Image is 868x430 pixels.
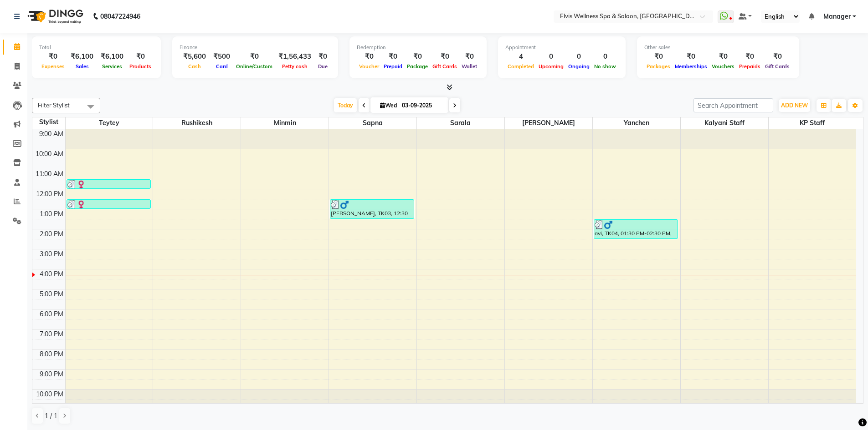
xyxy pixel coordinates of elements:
span: No show [592,63,618,70]
div: 9:00 PM [38,369,65,379]
div: 0 [536,51,566,62]
div: 4:00 PM [38,269,65,279]
div: 6:00 PM [38,309,65,319]
div: 11:00 AM [34,169,65,179]
span: Memberships [673,63,709,70]
div: 7:00 PM [38,329,65,339]
span: Petty cash [280,63,310,70]
span: 1 / 1 [45,411,57,421]
span: Expenses [39,63,67,70]
span: Gift Cards [763,63,792,70]
div: avi, TK04, 01:30 PM-02:30 PM, Massage - Swedish Massage (60 Min) [594,220,678,238]
div: [PERSON_NAME], TK03, 12:30 PM-01:30 PM, Massage - Swedish Massage (60 Min) [330,200,414,218]
span: Ongoing [566,63,592,70]
span: Wallet [459,63,479,70]
span: Package [405,63,430,70]
span: Minmin [241,117,329,129]
div: nisha, TK01, 11:30 AM-12:00 PM, Waxing - Face [67,180,150,188]
span: Gift Cards [430,63,459,70]
div: ₹0 [673,51,709,62]
span: Kalyani Staff [681,117,768,129]
div: ₹0 [459,51,479,62]
div: ₹0 [763,51,792,62]
div: Appointment [505,44,618,51]
span: Products [127,63,154,70]
span: KP Staff [769,117,857,129]
div: 1:00 PM [38,209,65,219]
div: ₹0 [709,51,737,62]
div: ₹6,100 [67,51,97,62]
b: 08047224946 [100,4,140,29]
div: 10:00 PM [34,390,65,399]
div: ₹0 [127,51,154,62]
span: Packages [644,63,673,70]
div: 12:00 PM [34,189,65,199]
img: logo [23,4,86,29]
span: ADD NEW [781,102,808,109]
span: Sarala [417,117,504,129]
button: ADD NEW [779,99,810,112]
div: ₹0 [357,51,381,62]
span: Cash [186,63,203,70]
span: [PERSON_NAME] [505,117,592,129]
div: ₹1,56,433 [275,51,315,62]
div: [PERSON_NAME], TK02, 12:30 PM-01:00 PM, L’Oréal / Kérastase Wash - Hairwash & Blow Dry [67,200,150,208]
div: Stylist [32,117,65,127]
div: ₹0 [737,51,763,62]
span: Teytey [66,117,153,129]
span: Sales [73,63,91,70]
span: Online/Custom [234,63,275,70]
span: Today [334,98,357,112]
span: Vouchers [709,63,737,70]
div: ₹5,600 [180,51,210,62]
div: ₹0 [430,51,459,62]
div: 3:00 PM [38,249,65,259]
div: ₹500 [210,51,234,62]
div: ₹0 [405,51,430,62]
div: ₹0 [315,51,331,62]
span: Filter Stylist [38,101,70,109]
span: Manager [823,12,851,21]
div: Finance [180,44,331,51]
span: Voucher [357,63,381,70]
div: 4 [505,51,536,62]
span: Rushikesh [153,117,241,129]
div: 2:00 PM [38,229,65,239]
div: 0 [592,51,618,62]
div: Redemption [357,44,479,51]
input: 2025-09-03 [399,99,445,112]
span: Prepaid [381,63,405,70]
span: Yanchen [593,117,680,129]
div: ₹0 [39,51,67,62]
div: Total [39,44,154,51]
input: Search Appointment [693,98,773,112]
div: 10:00 AM [34,149,65,159]
div: 0 [566,51,592,62]
span: Due [316,63,330,70]
span: Upcoming [536,63,566,70]
div: ₹6,100 [97,51,127,62]
span: Sapna [329,117,416,129]
div: ₹0 [234,51,275,62]
div: 9:00 AM [37,129,65,139]
div: 5:00 PM [38,289,65,299]
span: Completed [505,63,536,70]
div: 8:00 PM [38,349,65,359]
span: Prepaids [737,63,763,70]
span: Wed [378,102,399,109]
div: Other sales [644,44,792,51]
span: Services [100,63,124,70]
div: ₹0 [644,51,673,62]
span: Card [214,63,230,70]
div: ₹0 [381,51,405,62]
